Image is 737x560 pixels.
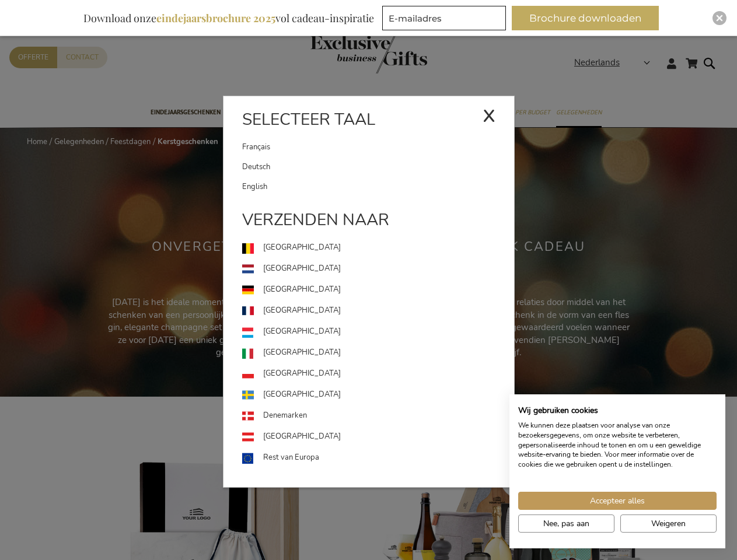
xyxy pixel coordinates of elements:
a: [GEOGRAPHIC_DATA] [242,279,514,300]
a: Deutsch [242,157,514,177]
span: Nee, pas aan [543,517,589,530]
div: x [483,97,495,132]
div: Download onze vol cadeau-inspiratie [78,6,379,30]
a: English [242,177,514,197]
a: [GEOGRAPHIC_DATA] [242,384,514,405]
a: [GEOGRAPHIC_DATA] [242,258,514,279]
b: eindejaarsbrochure 2025 [156,11,275,25]
form: marketing offers and promotions [382,6,509,34]
a: Denemarken [242,405,514,426]
button: Alle cookies weigeren [620,514,717,533]
a: [GEOGRAPHIC_DATA] [242,321,514,342]
a: [GEOGRAPHIC_DATA] [242,342,514,363]
button: Accepteer alle cookies [518,492,717,510]
p: We kunnen deze plaatsen voor analyse van onze bezoekersgegevens, om onze website te verbeteren, g... [518,421,717,470]
button: Pas cookie voorkeuren aan [518,514,614,533]
input: E-mailadres [382,6,506,30]
span: Weigeren [651,517,686,530]
h2: Wij gebruiken cookies [518,405,717,416]
div: Selecteer taal [223,108,514,137]
div: Close [712,11,726,25]
div: Verzenden naar [223,208,514,237]
a: [GEOGRAPHIC_DATA] [242,237,514,258]
a: Rest van Europa [242,447,514,468]
span: Accepteer alles [590,495,645,507]
img: Close [716,15,723,22]
a: [GEOGRAPHIC_DATA] [242,426,514,447]
a: Français [242,137,483,157]
a: [GEOGRAPHIC_DATA] [242,300,514,321]
a: [GEOGRAPHIC_DATA] [242,363,514,384]
button: Brochure downloaden [512,6,659,30]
